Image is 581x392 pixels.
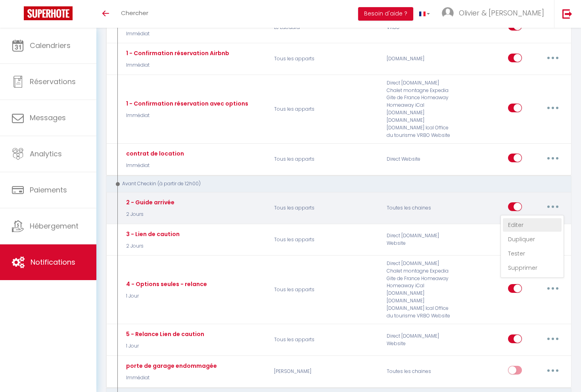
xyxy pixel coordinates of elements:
[382,260,456,320] div: Direct [DOMAIN_NAME] Chalet montagne Expedia Gite de France Homeaway Homeaway iCal [DOMAIN_NAME] ...
[124,292,207,300] p: 1 Jour
[269,48,382,71] p: Tous les apparts
[24,6,73,20] img: Super Booking
[30,149,62,159] span: Analytics
[113,180,555,188] div: Avant Checkin (à partir de 12h00)
[269,360,382,383] p: [PERSON_NAME]
[30,221,79,231] span: Hébergement
[124,149,184,158] div: contrat de location
[382,329,456,352] div: Direct [DOMAIN_NAME] Website
[124,211,174,218] p: 2 Jours
[382,48,456,71] div: [DOMAIN_NAME]
[124,112,248,119] p: Immédiat
[503,233,562,246] a: Dupliquer
[124,61,229,69] p: Immédiat
[124,242,180,250] p: 2 Jours
[382,228,456,251] div: Direct [DOMAIN_NAME] Website
[269,260,382,320] p: Tous les apparts
[124,99,248,108] div: 1 - Confirmation réservation avec options
[269,228,382,251] p: Tous les apparts
[124,49,229,58] div: 1 - Confirmation réservation Airbnb
[124,361,217,370] div: porte de garage endommagée
[382,148,456,171] div: Direct Website
[124,30,220,38] p: Immédiat
[503,218,562,232] a: Editer
[31,257,75,267] span: Notifications
[124,280,207,288] div: 4 - Options seules - relance
[124,374,217,382] p: Immédiat
[459,8,544,18] span: Olivier & [PERSON_NAME]
[382,360,456,383] div: Toutes les chaines
[124,162,184,169] p: Immédiat
[30,185,67,195] span: Paiements
[124,342,204,350] p: 1 Jour
[382,196,456,219] div: Toutes les chaines
[124,330,204,338] div: 5 - Relance Lien de caution
[358,7,413,21] button: Besoin d'aide ?
[30,77,76,86] span: Réservations
[269,79,382,139] p: Tous les apparts
[382,79,456,139] div: Direct [DOMAIN_NAME] Chalet montagne Expedia Gite de France Homeaway Homeaway iCal [DOMAIN_NAME] ...
[503,247,562,260] a: Tester
[269,329,382,352] p: Tous les apparts
[442,7,454,19] img: ...
[124,198,174,207] div: 2 - Guide arrivée
[269,196,382,219] p: Tous les apparts
[124,230,180,238] div: 3 - Lien de caution
[503,261,562,275] a: Supprimer
[6,3,30,27] button: Ouvrir le widget de chat LiveChat
[30,113,66,123] span: Messages
[269,148,382,171] p: Tous les apparts
[562,9,572,19] img: logout
[121,9,148,17] span: Chercher
[30,40,71,50] span: Calendriers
